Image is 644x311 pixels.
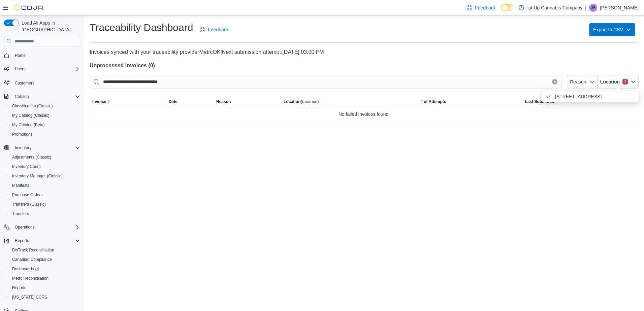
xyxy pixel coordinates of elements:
[12,211,29,216] span: Transfers
[12,93,31,101] button: Catalog
[12,103,53,109] span: Classification (Classic)
[593,23,631,36] span: Export to CSV
[9,200,80,208] span: Transfers (Classic)
[9,111,80,119] span: My Catalog (Classic)
[15,145,31,150] span: Inventory
[12,79,37,87] a: Customers
[15,66,25,72] span: Users
[9,293,50,301] a: [US_STATE] CCRS
[15,53,26,58] span: Home
[9,284,29,292] a: Reports
[9,172,65,180] a: Inventory Manager (Classic)
[208,26,228,33] span: Feedback
[216,99,231,104] span: Reason
[12,183,29,188] span: Manifests
[501,4,515,11] input: Dark Mode
[1,50,83,60] button: Home
[12,65,80,73] span: Users
[12,78,80,87] span: Customers
[19,20,80,33] span: Load All Apps in [GEOGRAPHIC_DATA]
[7,292,83,302] button: [US_STATE] CCRS
[7,190,83,200] button: Purchase Orders
[475,4,495,11] span: Feedback
[464,1,498,14] a: Feedback
[12,202,46,207] span: Transfers (Classic)
[7,152,83,162] button: Adjustments (Classic)
[12,223,80,231] span: Operations
[7,264,83,274] a: Dashboards
[90,62,639,70] h4: Unprocessed Invoices ( 0 )
[1,64,83,74] button: Users
[9,274,80,282] span: Metrc Reconciliation
[9,191,45,199] a: Purchase Orders
[15,224,35,230] span: Operations
[9,191,80,199] span: Purchase Orders
[525,99,554,104] span: Last Submitted
[527,4,582,12] p: Lit Up Cannabis Company
[12,237,80,245] span: Reports
[9,210,32,218] a: Transfers
[12,173,63,179] span: Inventory Manager (Classic)
[169,99,178,104] span: Date
[600,4,639,12] p: [PERSON_NAME]
[600,78,620,85] span: Location
[12,192,43,198] span: Purchase Orders
[12,164,41,169] span: Inventory Count
[12,154,51,160] span: Adjustments (Classic)
[13,4,44,11] img: Cova
[7,283,83,292] button: Reports
[12,93,80,101] span: Catalog
[9,255,80,264] span: Canadian Compliance
[301,99,319,104] span: (License)
[420,99,446,104] span: # of Attempts
[12,132,33,137] span: Promotions
[7,274,83,283] button: Metrc Reconciliation
[585,4,586,12] p: |
[12,247,54,253] span: BioTrack Reconciliation
[12,285,26,290] span: Reports
[9,265,42,273] a: Dashboards
[92,99,109,104] span: Invoice #
[7,209,83,218] button: Transfers
[197,23,231,36] a: Feedback
[12,122,45,128] span: My Catalog (Beta)
[339,110,390,118] span: No failed invoices found.
[9,210,80,218] span: Transfers
[9,111,52,119] a: My Catalog (Classic)
[1,143,83,152] button: Inventory
[7,181,83,190] button: Manifests
[12,144,80,152] span: Inventory
[222,49,283,55] span: Next submission attempt:
[166,96,214,107] button: Date
[12,51,28,60] a: Home
[15,80,34,86] span: Customers
[9,121,47,129] a: My Catalog (Beta)
[12,65,28,73] button: Users
[589,23,635,36] button: Export to CSV
[12,144,34,152] button: Inventory
[542,91,639,102] li: 1289 W Broadway
[9,102,80,110] span: Classification (Classic)
[1,92,83,101] button: Catalog
[284,99,319,104] span: Location (License)
[7,101,83,111] button: Classification (Classic)
[12,51,80,60] span: Home
[15,94,29,99] span: Catalog
[90,75,561,89] input: This is a search bar. After typing your query, hit enter to filter the results lower in the page.
[1,222,83,232] button: Operations
[9,181,32,189] a: Manifests
[12,237,32,245] button: Reports
[9,181,80,189] span: Manifests
[7,255,83,264] button: Canadian Compliance
[9,255,55,264] a: Canadian Compliance
[9,293,80,301] span: Washington CCRS
[1,78,83,88] button: Customers
[555,93,635,101] span: [STREET_ADDRESS]
[9,163,80,171] span: Inventory Count
[12,295,47,300] span: [US_STATE] CCRS
[9,153,80,161] span: Adjustments (Classic)
[591,4,595,12] span: JS
[622,79,628,84] span: 1 active filters
[15,238,29,243] span: Reports
[284,99,319,104] h5: Location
